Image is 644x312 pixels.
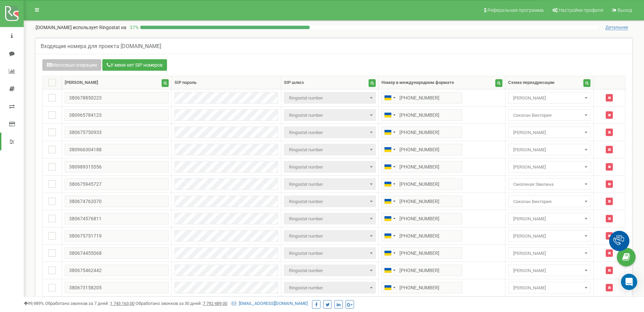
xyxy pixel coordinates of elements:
button: У меня нет SIP номеров [102,59,167,71]
div: Telephone country code [382,282,397,293]
span: Ringostat number [284,213,376,224]
span: Василенко Ксения [508,282,591,293]
span: Алена Бавыко [511,231,588,241]
div: Telephone country code [382,179,397,190]
a: [EMAIL_ADDRESS][DOMAIN_NAME] [232,301,308,306]
u: 7 792 489,00 [203,301,227,306]
span: Соколан Виктория [511,197,588,206]
p: 37 % [126,24,140,31]
input: 050 123 4567 [381,247,462,259]
div: Open Intercom Messenger [621,274,637,290]
img: ringostat logo [5,6,19,21]
input: 050 123 4567 [381,161,462,173]
th: SIP пароль [171,76,281,89]
input: 050 123 4567 [381,282,462,293]
div: Telephone country code [382,161,397,172]
div: Номер в международном формате [381,80,454,86]
u: 1 743 163,00 [110,301,134,306]
span: Мельник Ольга [508,92,591,104]
span: Ringostat number [286,197,373,206]
div: Telephone country code [382,213,397,224]
span: Алена Бавыко [508,230,591,242]
span: Мельник Ольга [511,249,588,258]
span: Ringostat number [286,249,373,258]
span: Настройки профиля [559,7,603,13]
div: SIP шлюз [284,80,304,86]
span: Ringostat number [286,180,373,189]
h5: Входящие номера для проекта [DOMAIN_NAME] [41,43,161,49]
span: Василенко Ксения [511,283,588,293]
div: [PERSON_NAME] [65,80,98,86]
input: 050 123 4567 [381,265,462,276]
span: Соколан Виктория [508,196,591,207]
span: Ringostat number [286,231,373,241]
div: Telephone country code [382,110,397,120]
span: Смоляная Эвелина [508,178,591,190]
span: Смоляная Эвелина [511,180,588,189]
input: 050 123 4567 [381,213,462,224]
button: Массовые операции [42,59,101,71]
span: Грищенко Вита [508,265,591,276]
input: 050 123 4567 [381,144,462,155]
span: Ringostat number [284,282,376,293]
span: Юнак Анна [508,213,591,224]
input: 050 123 4567 [381,127,462,138]
span: Ringostat number [286,128,373,137]
span: Ringostat number [284,92,376,104]
span: Обработано звонков за 30 дней : [136,301,227,306]
span: Ringostat number [284,265,376,276]
span: Мельник Ольга [511,93,588,103]
span: Ringostat number [286,283,373,293]
span: Шевчук Виктория [511,128,588,137]
div: Telephone country code [382,92,397,103]
div: Telephone country code [382,230,397,241]
span: Ringostat number [286,214,373,224]
div: Telephone country code [382,248,397,259]
span: Грищенко Вита [511,266,588,275]
span: Детальнее [605,25,628,30]
span: Ringostat number [286,266,373,275]
span: Ringostat number [284,247,376,259]
input: 050 123 4567 [381,92,462,104]
span: Ringostat number [286,145,373,155]
span: Дегнера Мирослава [511,162,588,172]
span: Выход [618,7,632,13]
span: Дегнера Мирослава [508,161,591,173]
span: Реферальная программа [487,7,544,13]
input: 050 123 4567 [381,109,462,121]
span: Шевчук Виктория [508,127,591,138]
span: Ringostat number [286,111,373,120]
span: Ringostat number [284,144,376,155]
input: 050 123 4567 [381,196,462,207]
div: Telephone country code [382,144,397,155]
span: Обработано звонков за 7 дней : [45,301,134,306]
input: 050 123 4567 [381,178,462,190]
span: 99,989% [24,301,44,306]
span: Оверченко Тетяна [511,145,588,155]
span: Ringostat number [286,93,373,103]
span: Ringostat number [284,127,376,138]
div: Telephone country code [382,196,397,207]
div: Telephone country code [382,265,397,276]
span: Юнак Анна [511,214,588,224]
span: Ringostat number [284,230,376,242]
input: 050 123 4567 [381,230,462,242]
span: Ringostat number [286,162,373,172]
span: Соколан Виктория [511,111,588,120]
span: Ringostat number [284,109,376,121]
span: Ringostat number [284,161,376,173]
span: Ringostat number [284,178,376,190]
div: Схема переадресации [508,80,554,86]
span: Мельник Ольга [508,247,591,259]
div: Telephone country code [382,127,397,138]
span: Ringostat number [284,196,376,207]
span: Оверченко Тетяна [508,144,591,155]
span: использует Ringostat на [73,25,126,30]
p: [DOMAIN_NAME] [36,24,126,31]
span: Соколан Виктория [508,109,591,121]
